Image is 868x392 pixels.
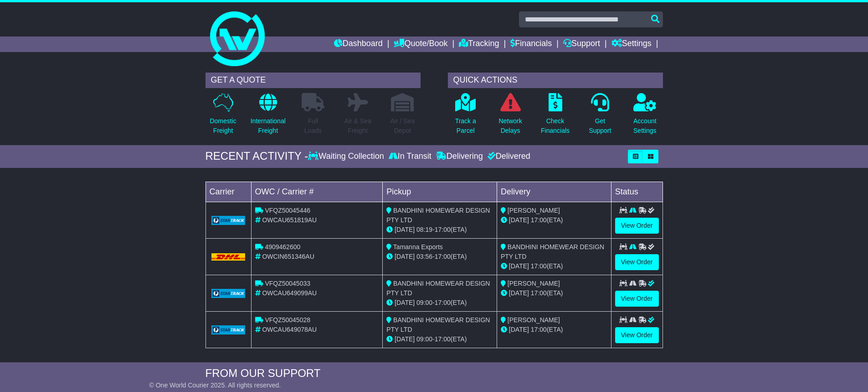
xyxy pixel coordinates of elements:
a: Support [563,37,600,52]
a: Tracking [459,37,499,52]
img: GetCarrierServiceLogo [211,289,246,298]
a: Financials [510,37,552,52]
td: OWC / Carrier # [251,182,383,202]
span: 09:00 [416,299,432,306]
img: GetCarrierServiceLogo [211,216,246,225]
div: (ETA) [501,261,607,271]
td: Status [611,182,663,202]
p: International Freight [251,116,286,136]
span: 17:00 [435,335,451,343]
p: Full Loads [302,116,324,136]
span: [DATE] [509,262,529,270]
span: 09:00 [416,335,432,343]
div: - (ETA) [386,298,493,308]
span: [DATE] [395,335,415,343]
img: GetCarrierServiceLogo [211,325,246,335]
div: - (ETA) [386,335,493,344]
div: (ETA) [501,325,607,335]
span: © One World Courier 2025. All rights reserved. [149,382,281,389]
span: BANDHINI HOMEWEAR DESIGN PTY LTD [386,316,490,333]
img: DHL.png [211,253,246,261]
span: BANDHINI HOMEWEAR DESIGN PTY LTD [386,207,490,224]
span: 17:00 [531,326,547,333]
span: [DATE] [395,226,415,233]
span: [PERSON_NAME] [508,207,560,214]
span: OWCAU651819AU [262,216,317,224]
div: In Transit [386,152,434,162]
p: Check Financials [541,116,570,136]
span: Tamanna Exports [393,243,443,251]
span: 4909462600 [265,243,300,251]
div: - (ETA) [386,252,493,261]
a: GetSupport [588,93,611,141]
span: OWCAU649078AU [262,326,317,333]
td: Carrier [205,182,251,202]
a: View Order [615,218,659,234]
p: Account Settings [633,116,657,136]
div: RECENT ACTIVITY - [205,150,308,163]
td: Pickup [383,182,497,202]
a: Track aParcel [455,93,477,141]
div: QUICK ACTIONS [448,73,663,88]
span: 17:00 [531,216,547,224]
span: VFQZ50045446 [265,207,310,214]
a: DomesticFreight [209,93,236,141]
div: (ETA) [501,288,607,298]
span: [DATE] [509,326,529,333]
span: VFQZ50045028 [265,316,310,324]
div: GET A QUOTE [205,73,421,88]
p: Track a Parcel [455,116,476,136]
span: VFQZ50045033 [265,280,310,287]
span: [PERSON_NAME] [508,316,560,324]
td: Delivery [497,182,611,202]
a: View Order [615,254,659,270]
p: Domestic Freight [210,116,236,136]
span: 03:56 [416,253,432,260]
span: 17:00 [531,289,547,297]
span: OWCIN651346AU [262,253,314,260]
p: Air & Sea Freight [344,116,371,136]
span: 17:00 [531,262,547,270]
a: Dashboard [334,37,383,52]
div: - (ETA) [386,225,493,235]
a: View Order [615,327,659,343]
div: FROM OUR SUPPORT [205,367,663,380]
div: Delivered [485,152,530,162]
div: Waiting Collection [308,152,386,162]
span: BANDHINI HOMEWEAR DESIGN PTY LTD [501,243,604,260]
span: [DATE] [509,216,529,224]
span: 08:19 [416,226,432,233]
span: 17:00 [435,253,451,260]
a: InternationalFreight [250,93,286,141]
p: Get Support [589,116,611,136]
span: 17:00 [435,226,451,233]
div: Delivering [434,152,485,162]
div: (ETA) [501,215,607,225]
span: [DATE] [395,299,415,306]
p: Air / Sea Depot [390,116,415,136]
span: [DATE] [509,289,529,297]
a: NetworkDelays [498,93,522,141]
span: OWCAU649099AU [262,289,317,297]
span: [DATE] [395,253,415,260]
a: AccountSettings [633,93,657,141]
p: Network Delays [498,116,522,136]
span: 17:00 [435,299,451,306]
a: CheckFinancials [540,93,570,141]
a: Settings [611,37,652,52]
span: BANDHINI HOMEWEAR DESIGN PTY LTD [386,280,490,297]
a: View Order [615,291,659,307]
a: Quote/Book [394,37,447,52]
span: [PERSON_NAME] [508,280,560,287]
